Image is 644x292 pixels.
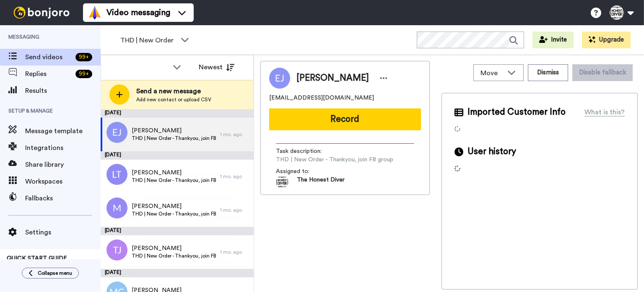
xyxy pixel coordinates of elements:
[276,147,335,155] span: Task description :
[101,151,254,160] div: [DATE]
[136,96,211,103] span: Add new contact or upload CSV
[106,122,127,143] img: ej.png
[132,126,216,135] span: [PERSON_NAME]
[532,32,574,48] button: Invite
[25,176,101,187] span: Workspaces
[132,168,216,177] span: [PERSON_NAME]
[25,86,101,96] span: Results
[38,270,72,276] span: Collapse menu
[25,143,101,153] span: Integrations
[220,207,249,213] div: 1 mo. ago
[25,193,101,203] span: Fallbacks
[75,70,92,78] div: 99 +
[192,59,241,76] button: Newest
[106,7,170,18] span: Video messaging
[467,145,516,158] span: User history
[88,6,101,19] img: vm-color.svg
[75,53,92,61] div: 99 +
[7,255,67,261] span: QUICK START GUIDE
[584,107,625,117] div: What is this?
[132,177,216,184] span: THD | New Order - Thankyou, join FB group
[120,35,177,45] span: THD | New Order
[276,155,393,164] span: THD | New Order - Thankyou, join FB group
[276,176,288,188] img: 7f7555a4-6c3b-4391-ac20-4d4db38d77bf-1598530218.jpg
[220,131,249,138] div: 1 mo. ago
[25,69,72,79] span: Replies
[25,52,72,62] span: Send videos
[269,68,290,89] img: Image of Elaine Johnson
[467,106,566,118] span: Imported Customer Info
[572,64,633,81] button: Disable fallback
[276,167,335,176] span: Assigned to:
[106,197,127,218] img: m.png
[528,64,568,81] button: Dismiss
[101,227,254,235] div: [DATE]
[296,72,369,84] span: [PERSON_NAME]
[269,108,421,130] button: Record
[220,249,249,255] div: 1 mo. ago
[106,164,127,185] img: lt.png
[269,94,374,102] span: [EMAIL_ADDRESS][DOMAIN_NAME]
[132,135,216,142] span: THD | New Order - Thankyou, join FB group
[132,210,216,217] span: THD | New Order - Thankyou, join FB group
[136,86,211,96] span: Send a new message
[132,202,216,210] span: [PERSON_NAME]
[25,126,101,136] span: Message template
[297,176,345,188] span: The Honest Diver
[10,7,73,18] img: bj-logo-header-white.svg
[22,268,79,279] button: Collapse menu
[101,269,254,277] div: [DATE]
[480,68,503,78] span: Move
[132,244,216,253] span: [PERSON_NAME]
[106,239,127,260] img: tj.png
[25,160,101,170] span: Share library
[25,227,101,237] span: Settings
[132,253,216,259] span: THD | New Order - Thankyou, join FB group
[101,109,254,118] div: [DATE]
[582,32,631,48] button: Upgrade
[220,173,249,180] div: 1 mo. ago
